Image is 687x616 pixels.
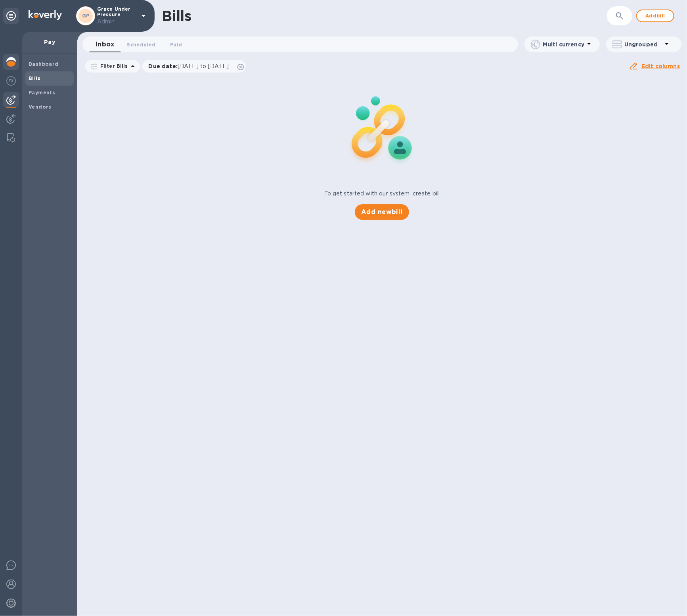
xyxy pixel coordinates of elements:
[29,38,71,46] p: Pay
[29,10,62,20] img: Logo
[29,75,40,81] b: Bills
[324,189,440,198] p: To get started with our system, create bill
[29,104,52,110] b: Vendors
[162,8,191,24] h1: Bills
[543,40,584,48] p: Multi currency
[355,204,409,220] button: Add newbill
[29,90,55,96] b: Payments
[624,40,662,48] p: Ungrouped
[361,207,403,217] span: Add new bill
[142,60,246,73] div: Due date:[DATE] to [DATE]
[641,63,680,69] u: Edit columns
[97,6,137,26] p: Grace Under Pressure
[3,8,19,24] div: Unpin categories
[636,10,674,22] button: Addbill
[29,61,59,67] b: Dashboard
[97,17,137,26] p: Admin
[82,13,90,19] b: GP
[127,40,155,49] span: Scheduled
[170,40,182,49] span: Paid
[97,63,128,69] p: Filter Bills
[96,39,114,50] span: Inbox
[643,11,667,21] span: Add bill
[149,62,233,70] p: Due date :
[178,63,229,69] span: [DATE] to [DATE]
[6,76,16,86] img: Foreign exchange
